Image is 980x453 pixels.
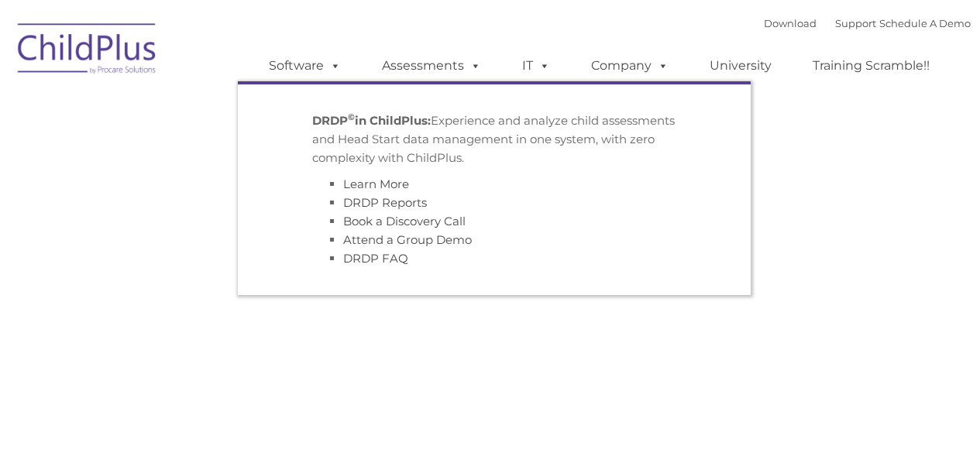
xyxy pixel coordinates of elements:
a: University [694,50,787,81]
img: ChildPlus by Procare Solutions [10,12,165,90]
font: | [764,17,971,29]
a: DRDP Reports [343,195,427,210]
a: Support [835,17,876,29]
a: Download [764,17,817,29]
a: Book a Discovery Call [343,214,466,228]
a: Learn More [343,177,409,191]
p: Experience and analyze child assessments and Head Start data management in one system, with zero ... [312,112,676,167]
a: Software [253,50,356,81]
a: Attend a Group Demo [343,232,472,247]
a: DRDP FAQ [343,251,408,266]
a: Company [576,50,684,81]
a: Schedule A Demo [879,17,971,29]
a: Assessments [366,50,497,81]
sup: © [348,112,355,122]
a: IT [507,50,566,81]
strong: DRDP in ChildPlus: [312,113,431,128]
a: Training Scramble!! [797,50,945,81]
